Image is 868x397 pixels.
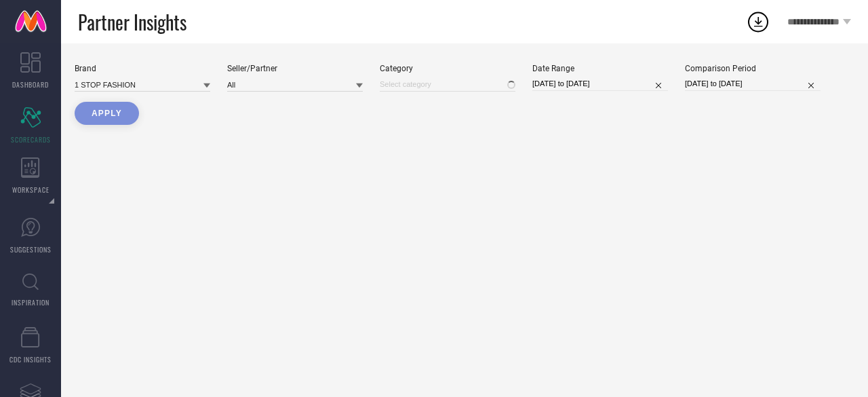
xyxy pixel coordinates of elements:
[11,134,51,145] span: SCORECARDS
[75,64,210,73] div: Brand
[746,10,770,34] div: Open download list
[12,297,50,307] span: INSPIRATION
[532,77,668,91] input: Select date range
[227,64,363,73] div: Seller/Partner
[685,77,821,91] input: Select comparison period
[532,64,668,73] div: Date Range
[12,79,49,90] span: DASHBOARD
[380,64,515,73] div: Category
[9,354,52,364] span: CDC INSIGHTS
[685,64,821,73] div: Comparison Period
[78,8,186,36] span: Partner Insights
[10,244,52,254] span: SUGGESTIONS
[12,185,50,195] span: WORKSPACE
